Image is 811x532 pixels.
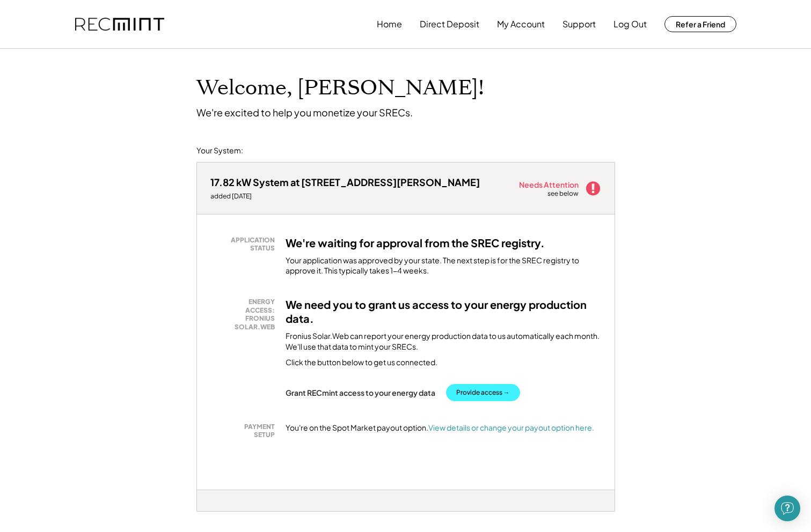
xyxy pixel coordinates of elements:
a: View details or change your payout option here. [428,423,594,432]
h3: We need you to grant us access to your energy production data. [286,298,601,326]
div: Open Intercom Messenger [775,496,800,521]
div: Grant RECmint access to your energy data [286,388,435,397]
div: Fronius Solar.Web can report your energy production data to us automatically each month. We'll us... [286,331,601,352]
div: added [DATE] [210,192,480,201]
button: My Account [497,13,545,35]
button: Support [562,13,596,35]
h3: We're waiting for approval from the SREC registry. [286,236,545,250]
button: Refer a Friend [664,16,736,32]
div: 17.82 kW System at [STREET_ADDRESS][PERSON_NAME] [210,176,480,188]
div: Click the button below to get us connected. [286,357,437,368]
button: Direct Deposit [420,13,479,35]
div: Needs Attention [519,181,580,188]
div: PAYMENT SETUP [216,423,275,439]
div: Your System: [196,145,243,156]
div: Your application was approved by your state. The next step is for the SREC registry to approve it... [286,255,601,276]
div: bckfjfhh - VA Distributed [196,512,232,516]
div: You're on the Spot Market payout option. [286,423,594,433]
div: see below [547,189,580,198]
h1: Welcome, [PERSON_NAME]! [196,76,484,101]
div: We're excited to help you monetize your SRECs. [196,106,413,119]
button: Home [377,13,402,35]
div: ENERGY ACCESS: FRONIUS SOLAR.WEB [216,298,275,331]
div: APPLICATION STATUS [216,236,275,253]
button: Provide access → [446,384,520,401]
img: recmint-logotype%403x.png [75,18,164,31]
button: Log Out [613,13,647,35]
